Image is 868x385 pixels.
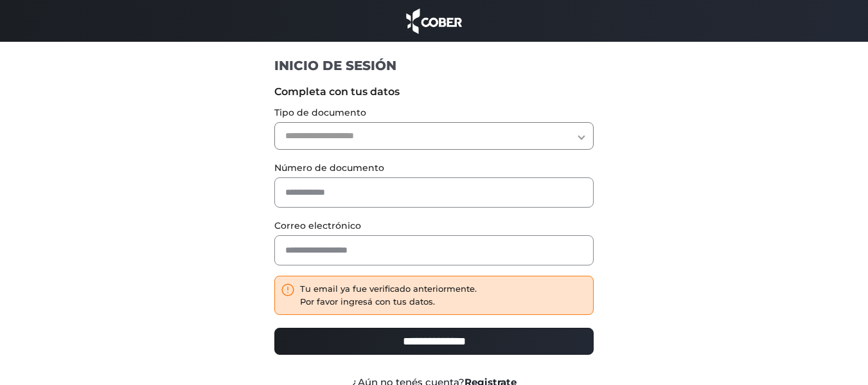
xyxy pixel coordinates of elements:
h1: INICIO DE SESIÓN [274,57,594,74]
img: cober_marca.png [403,6,466,35]
label: Correo electrónico [274,219,594,233]
label: Número de documento [274,161,594,175]
label: Completa con tus datos [274,84,594,100]
div: Tu email ya fue verificado anteriormente. Por favor ingresá con tus datos. [300,283,477,308]
label: Tipo de documento [274,106,594,120]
